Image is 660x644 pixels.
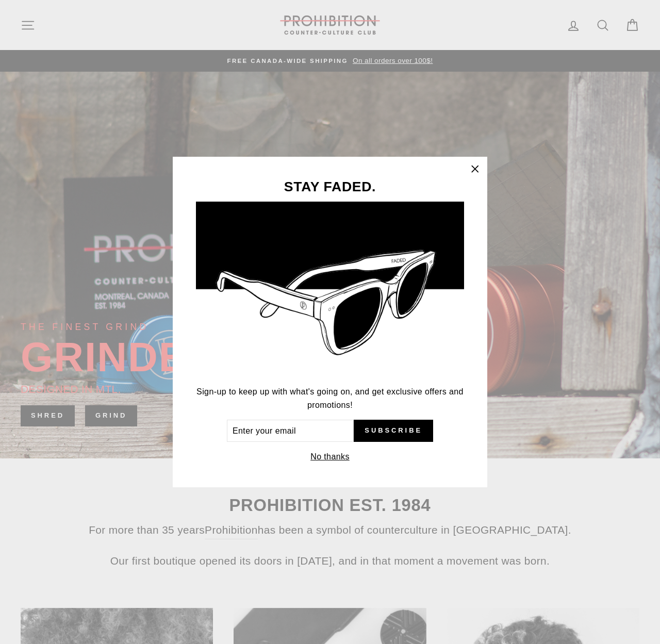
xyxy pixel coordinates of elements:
p: Sign-up to keep up with what's going on, and get exclusive offers and promotions! [196,385,464,411]
button: No thanks [307,450,353,464]
button: Subscribe [354,420,433,442]
input: Enter your email [227,420,354,442]
h3: STAY FADED. [196,180,464,194]
span: Subscribe [365,426,422,435]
